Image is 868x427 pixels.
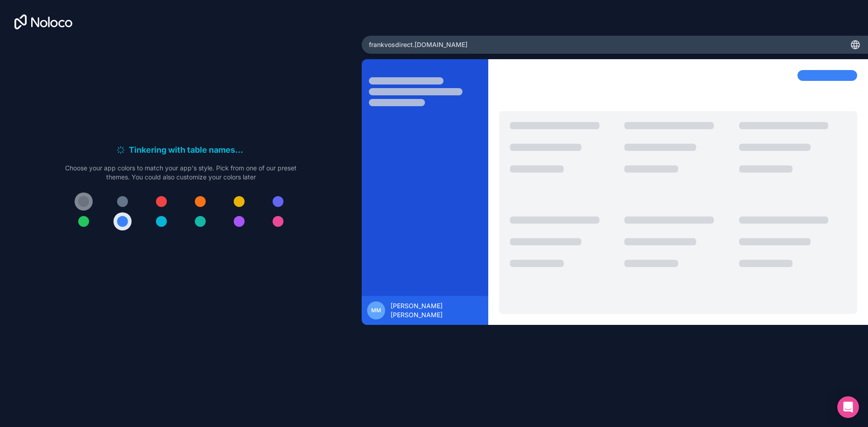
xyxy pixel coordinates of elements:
[235,144,238,156] span: .
[371,307,381,314] span: MM
[65,164,297,182] p: Choose your app colors to match your app's style. Pick from one of our preset themes. You could a...
[369,40,467,49] span: frankvosdirect .[DOMAIN_NAME]
[837,396,859,418] div: Open Intercom Messenger
[391,301,483,319] span: [PERSON_NAME] [PERSON_NAME]
[129,144,246,156] h6: Tinkering with table names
